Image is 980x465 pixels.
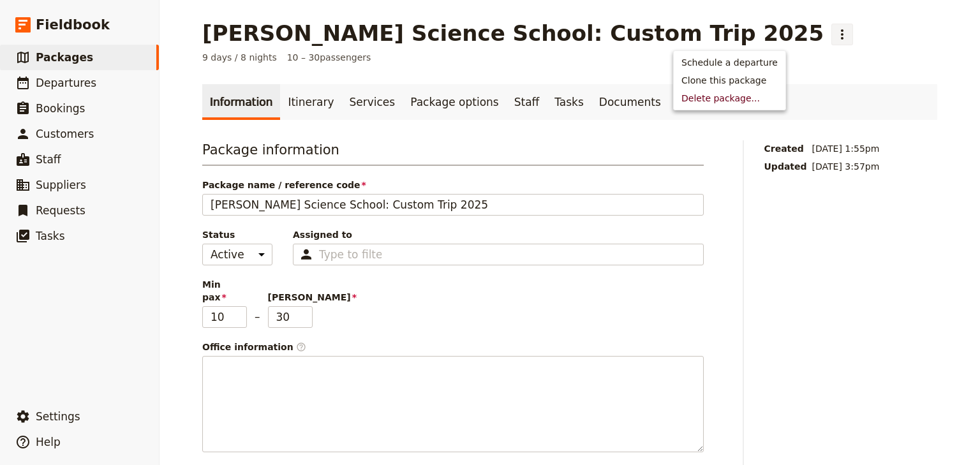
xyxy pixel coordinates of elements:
input: Package name / reference code [202,194,704,216]
span: Clone this package [681,74,766,87]
h3: Package information [202,140,704,166]
span: Help [36,436,61,448]
a: Staff [507,84,547,120]
a: Schedule a departure [674,54,785,71]
span: Departures [36,77,96,89]
span: – [255,309,260,328]
button: Clone this package [674,71,785,89]
a: Departures [669,84,745,120]
a: Package options [403,84,506,120]
input: Min pax [202,306,247,328]
span: Settings [36,410,80,423]
h1: [PERSON_NAME] Science School: Custom Trip 2025 [202,20,824,46]
button: Actions [831,24,853,45]
a: Information [202,84,280,120]
span: Updated [764,160,807,173]
span: Schedule a departure [681,56,778,69]
span: Packages [36,51,93,64]
button: Delete package... [674,89,785,107]
a: Tasks [547,84,591,120]
div: Office information [202,341,704,353]
span: Suppliers [36,179,86,191]
span: Delete package... [681,92,760,105]
span: 9 days / 8 nights [202,51,277,64]
span: Status [202,228,272,241]
span: Created [764,142,807,155]
span: ​ [296,342,306,352]
span: Package name / reference code [202,179,704,191]
span: Bookings [36,102,85,115]
span: Customers [36,128,94,140]
span: [PERSON_NAME] [268,291,313,304]
select: Status [202,244,272,265]
span: Tasks [36,230,65,242]
span: Fieldbook [36,15,110,34]
span: Staff [36,153,61,166]
span: Min pax [202,278,247,304]
span: [DATE] 1:55pm [812,142,880,155]
input: [PERSON_NAME] [268,306,313,328]
span: 10 – 30 passengers [287,51,371,64]
input: Assigned to [319,247,382,262]
a: Documents [591,84,669,120]
span: Requests [36,204,85,217]
span: Assigned to [293,228,704,241]
a: Itinerary [280,84,341,120]
span: [DATE] 3:57pm [812,160,880,173]
a: Services [342,84,403,120]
